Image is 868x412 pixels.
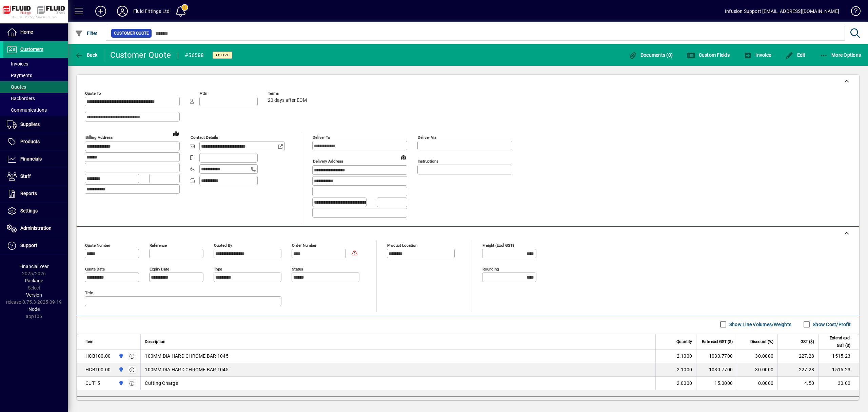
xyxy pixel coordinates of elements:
div: #56588 [185,50,204,61]
a: Quotes [3,81,68,93]
span: Administration [20,225,52,231]
span: Home [20,29,33,35]
a: Home [3,24,68,41]
div: Fluid Fittings Ltd [133,6,170,17]
a: Settings [3,203,68,220]
mat-label: Quote number [85,243,110,247]
span: Settings [20,208,38,213]
span: Version [26,292,42,298]
mat-label: Order number [292,243,316,247]
a: Backorders [3,93,68,104]
td: 1515.23 [818,350,859,363]
span: Extend excl GST ($) [823,334,850,349]
span: 2.1000 [677,353,692,359]
span: Item [85,338,94,345]
span: Payments [7,73,32,78]
div: CUT15 [85,380,100,387]
mat-label: Deliver via [418,135,436,140]
span: Back [75,52,98,58]
span: 2.1000 [677,366,692,373]
span: Products [20,139,40,144]
a: Knowledge Base [846,1,860,23]
td: 227.28 [777,350,818,363]
span: Node [28,306,40,312]
span: AUCKLAND [117,366,124,373]
button: Edit [784,49,807,61]
span: Description [145,338,165,345]
span: Terms [268,91,309,96]
td: 1515.23 [818,363,859,377]
a: View on map [171,128,181,139]
mat-label: Title [85,290,93,295]
span: 2.0000 [677,380,692,387]
mat-label: Type [214,266,222,271]
span: Backorders [7,96,35,101]
span: Customer Quote [114,30,149,37]
button: Documents (0) [627,49,674,61]
span: Staff [20,173,31,179]
td: 30.00 [818,377,859,390]
div: 1030.7700 [701,353,733,359]
button: Custom Fields [685,49,731,61]
mat-label: Expiry date [150,266,169,271]
span: Quotes [7,84,26,90]
mat-label: Freight (excl GST) [482,243,514,247]
button: Invoice [742,49,773,61]
div: HCB100.00 [85,366,111,373]
span: AUCKLAND [117,379,124,387]
label: Show Cost/Profit [811,321,851,328]
span: Rate excl GST ($) [702,338,733,345]
span: Reports [20,191,37,196]
app-page-header-button: Back [68,49,105,61]
span: Financials [20,156,42,162]
span: Filter [75,31,98,36]
td: 4.50 [777,377,818,390]
a: Staff [3,168,68,185]
mat-label: Quoted by [214,243,232,247]
span: Customers [20,46,43,52]
a: Reports [3,185,68,202]
a: Invoices [3,58,68,70]
span: AUCKLAND [117,352,124,360]
label: Show Line Volumes/Weights [728,321,791,328]
a: Communications [3,104,68,116]
button: More Options [818,49,863,61]
td: 30.0000 [737,350,777,363]
div: 15.0000 [701,380,733,387]
span: Financial Year [19,264,49,269]
span: Custom Fields [687,52,730,58]
span: Support [20,243,37,248]
mat-label: Rounding [482,266,499,271]
mat-label: Quote date [85,266,105,271]
span: Discount (%) [750,338,773,345]
button: Filter [73,27,99,39]
span: Suppliers [20,121,40,127]
span: Invoice [744,52,771,58]
td: 30.0000 [737,363,777,377]
a: Administration [3,220,68,237]
mat-label: Reference [150,243,167,247]
div: HCB100.00 [85,353,111,359]
a: Products [3,133,68,150]
mat-label: Deliver To [313,135,330,140]
span: Edit [785,52,806,58]
a: Suppliers [3,116,68,133]
span: Invoices [7,61,28,67]
span: More Options [820,52,861,58]
mat-label: Status [292,266,303,271]
a: Support [3,237,68,254]
button: Add [90,5,112,17]
span: 100MM DIA HARD CHROME BAR 1045 [145,353,229,359]
span: Documents (0) [629,52,673,58]
mat-label: Quote To [85,91,101,96]
mat-label: Instructions [418,159,438,164]
div: Infusion Support [EMAIL_ADDRESS][DOMAIN_NAME] [725,6,839,17]
mat-label: Product location [387,243,417,247]
div: Customer Quote [110,50,171,60]
button: Back [73,49,99,61]
span: Package [25,278,43,283]
span: Active [215,53,230,57]
div: 1030.7700 [701,366,733,373]
a: Payments [3,70,68,81]
span: Cutting Charge [145,380,178,387]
